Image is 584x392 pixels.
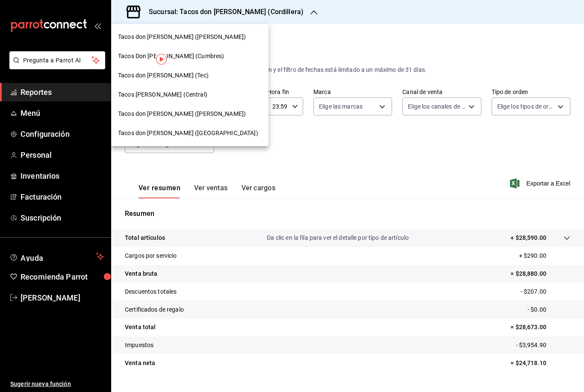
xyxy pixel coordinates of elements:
span: Tacos don [PERSON_NAME] (Tec) [118,71,209,80]
div: Tacos don [PERSON_NAME] ([PERSON_NAME]) [111,27,268,47]
span: Tacos don [PERSON_NAME] ([PERSON_NAME]) [118,32,246,41]
div: Tacos don [PERSON_NAME] (Tec) [111,66,268,85]
img: Tooltip marker [156,54,167,65]
div: Tacos Don [PERSON_NAME] (Cumbres) [111,47,268,66]
span: Tacos Don [PERSON_NAME] (Cumbres) [118,52,224,61]
div: Tacos don [PERSON_NAME] ([PERSON_NAME]) [111,104,268,124]
div: Tacos don [PERSON_NAME] ([GEOGRAPHIC_DATA]) [111,124,268,143]
span: Tacos don [PERSON_NAME] ([PERSON_NAME]) [118,109,246,118]
span: Tacos [PERSON_NAME] (Central) [118,90,207,99]
span: Tacos don [PERSON_NAME] ([GEOGRAPHIC_DATA]) [118,129,258,138]
div: Tacos [PERSON_NAME] (Central) [111,85,268,104]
